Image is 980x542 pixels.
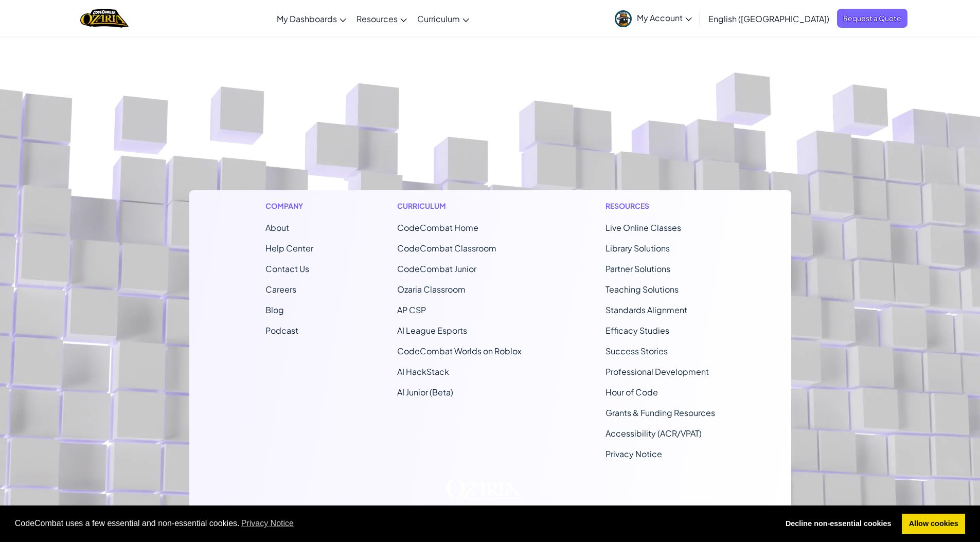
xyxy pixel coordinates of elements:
[397,304,426,315] a: AP CSP
[605,325,669,336] a: Efficacy Studies
[351,5,412,32] a: Resources
[265,222,289,233] a: About
[265,201,313,211] h1: Company
[272,5,351,32] a: My Dashboards
[610,2,697,34] a: My Account
[417,13,460,24] span: Curriculum
[605,304,687,315] a: Standards Alignment
[615,10,632,27] img: avatar
[15,516,771,531] span: CodeCombat uses a few essential and non-essential cookies.
[357,13,398,24] span: Resources
[412,5,474,32] a: Curriculum
[265,243,313,254] a: Help Center
[778,514,898,534] a: deny cookies
[708,13,829,24] span: English ([GEOGRAPHIC_DATA])
[637,12,692,23] span: My Account
[265,263,309,274] span: Contact Us
[703,5,834,32] a: English ([GEOGRAPHIC_DATA])
[446,479,524,499] img: Ozaria logo
[397,387,453,398] a: AI Junior (Beta)
[265,325,298,336] a: Podcast
[240,516,296,531] a: learn more about cookies
[397,366,449,377] a: AI HackStack
[397,325,467,336] a: AI League Esports
[605,263,670,274] a: Partner Solutions
[605,201,715,211] h1: Resources
[397,222,478,233] span: CodeCombat Home
[80,8,128,29] img: Home
[397,263,476,274] a: CodeCombat Junior
[605,428,702,439] a: Accessibility (ACR/VPAT)
[837,9,907,28] a: Request a Quote
[605,387,658,398] a: Hour of Code
[605,448,662,459] a: Privacy Notice
[397,346,522,356] a: CodeCombat Worlds on Roblox
[605,243,670,254] a: Library Solutions
[397,201,522,211] h1: Curriculum
[397,243,496,254] a: CodeCombat Classroom
[605,346,668,356] a: Success Stories
[902,514,965,534] a: allow cookies
[80,8,128,29] a: Ozaria by CodeCombat logo
[277,13,337,24] span: My Dashboards
[605,366,709,377] a: Professional Development
[265,284,296,295] a: Careers
[265,304,284,315] a: Blog
[605,407,715,418] a: Grants & Funding Resources
[605,222,681,233] a: Live Online Classes
[605,284,679,295] a: Teaching Solutions
[397,284,466,295] span: Ozaria Classroom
